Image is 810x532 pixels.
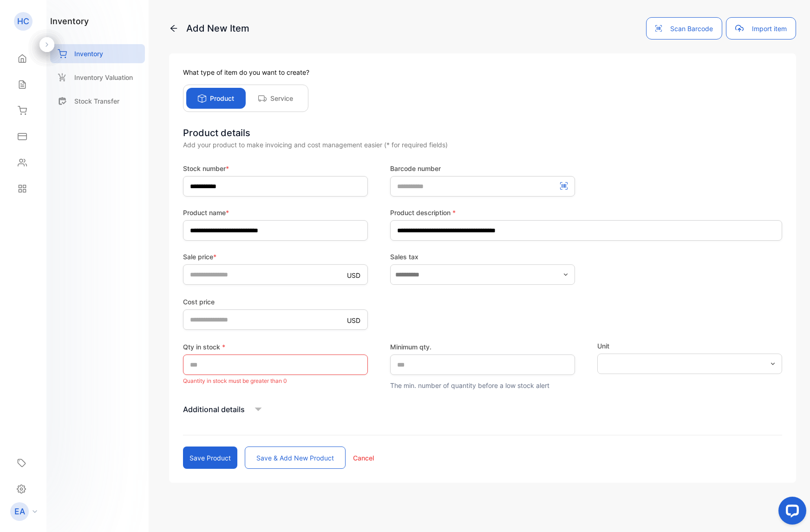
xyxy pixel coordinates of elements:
[347,270,360,280] p: USD
[245,447,346,469] button: Save & add new product
[50,44,145,63] a: Inventory
[347,315,360,325] p: USD
[183,447,237,469] button: Save product
[353,453,374,463] p: Cancel
[183,404,245,415] p: Additional details
[390,342,575,352] label: Minimum qty.
[74,96,119,106] p: Stock Transfer
[74,49,103,59] p: Inventory
[74,72,133,82] p: Inventory Valuation
[183,342,368,352] label: Qty in stock
[50,92,145,111] a: Stock Transfer
[210,93,234,103] p: Product
[14,506,25,518] p: EA
[183,375,368,387] p: Quantity in stock must be greater than 0
[646,17,722,39] button: Scan Barcode
[183,67,782,77] p: What type of item do you want to create?
[183,126,782,140] div: Product details
[183,297,368,307] label: Cost price
[183,208,368,217] label: Product name
[390,208,782,217] label: Product description
[726,17,796,39] button: Import item
[50,15,89,27] h1: inventory
[50,68,145,87] a: Inventory Valuation
[597,341,782,351] label: Unit
[390,381,575,390] p: The min. number of quantity before a low stock alert
[270,93,293,103] p: Service
[17,15,29,27] p: HC
[390,164,575,173] label: Barcode number
[771,493,810,532] iframe: LiveChat chat widget
[183,140,782,150] div: Add your product to make invoicing and cost management easier (* for required fields)
[183,164,368,173] label: Stock number
[390,252,575,262] label: Sales tax
[169,21,249,35] p: Add New Item
[183,252,368,262] label: Sale price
